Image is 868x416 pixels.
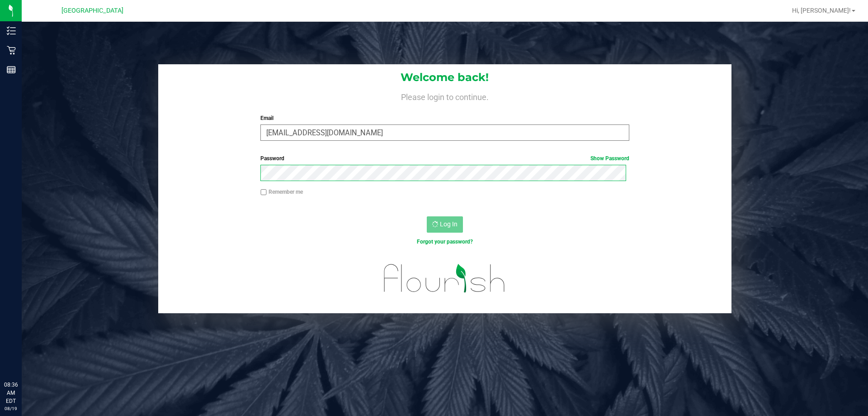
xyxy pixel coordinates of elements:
[260,155,284,162] span: Password
[260,189,267,196] input: Remember me
[792,7,851,14] span: Hi, [PERSON_NAME]!
[158,91,731,101] h4: Please login to continue.
[427,216,463,233] button: Log In
[440,220,458,228] span: Log In
[4,405,18,412] p: 08/19
[61,7,123,14] span: [GEOGRAPHIC_DATA]
[7,46,16,55] inline-svg: Retail
[260,188,303,196] label: Remember me
[7,26,16,35] inline-svg: Inventory
[373,255,516,301] img: flourish_logo.svg
[260,114,629,122] label: Email
[7,65,16,74] inline-svg: Reports
[417,239,473,245] a: Forgot your password?
[158,72,731,83] h1: Welcome back!
[4,381,18,405] p: 08:36 AM EDT
[590,155,629,162] a: Show Password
